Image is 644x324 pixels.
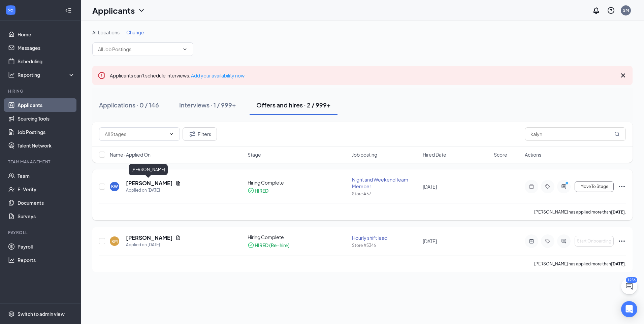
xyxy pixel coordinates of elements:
span: [DATE] [423,184,437,190]
a: Applicants [18,98,75,112]
svg: Filter [188,130,196,138]
svg: Ellipses [618,237,626,245]
p: [PERSON_NAME] has applied more than . [534,209,626,215]
div: Offers and hires · 2 / 999+ [256,101,331,109]
svg: Collapse [65,7,72,14]
svg: CheckmarkCircle [248,242,254,249]
button: Start Onboarding [575,236,614,247]
svg: Notifications [592,6,600,14]
div: Store #5346 [352,242,419,248]
div: Hiring Complete [248,234,348,240]
div: Hourly shift lead [352,234,419,241]
button: Move To Stage [575,181,614,192]
a: Scheduling [18,55,75,68]
span: Hired Date [423,151,446,158]
svg: Tag [544,184,552,189]
span: Name · Applied On [110,151,151,158]
a: Team [18,169,75,183]
span: Move To Stage [580,184,608,189]
svg: MagnifyingGlass [614,131,620,137]
a: E-Verify [18,183,75,196]
span: Change [126,29,144,35]
span: Start Onboarding [577,239,611,244]
a: Add your availability now [191,72,245,78]
svg: Document [175,181,181,186]
svg: Cross [619,71,627,79]
svg: Document [175,235,181,240]
svg: ActiveChat [560,184,568,189]
div: KW [111,184,118,189]
a: Surveys [18,209,75,223]
input: All Job Postings [98,45,180,53]
div: Open Intercom Messenger [621,301,637,317]
h5: [PERSON_NAME] [126,234,173,241]
svg: ChevronDown [182,46,188,52]
a: Sourcing Tools [18,112,75,125]
div: Reporting [18,71,75,78]
svg: ActiveChat [560,238,568,244]
button: ChatActive [621,278,637,294]
div: Hiring [8,88,74,94]
svg: ActiveNote [527,238,536,244]
a: Messages [18,41,75,55]
svg: Tag [544,238,552,244]
span: [DATE] [423,238,437,244]
div: Interviews · 1 / 999+ [179,101,236,109]
button: Filter Filters [183,127,217,141]
span: Applicants can't schedule interviews. [110,72,245,78]
div: Night and Weekend Team Member [352,176,419,190]
div: [PERSON_NAME] [129,164,168,175]
div: HIRED (Re-hire) [255,242,290,249]
a: Home [18,28,75,41]
a: Job Postings [18,125,75,139]
div: HIRED [255,187,268,194]
span: Actions [525,151,541,158]
div: Hiring Complete [248,179,348,186]
svg: WorkstreamLogo [7,7,14,13]
input: Search in offers and hires [525,127,626,141]
div: SM [623,7,629,13]
input: All Stages [105,130,166,138]
div: Applications · 0 / 146 [99,101,159,109]
svg: ChevronDown [169,131,174,137]
svg: Error [98,71,106,79]
div: Applied on [DATE] [126,187,181,194]
p: [PERSON_NAME] has applied more than . [534,261,626,267]
span: Stage [248,151,261,158]
svg: PrimaryDot [564,181,572,187]
svg: QuestionInfo [607,6,615,14]
span: Job posting [352,151,377,158]
div: Switch to admin view [18,311,65,317]
svg: CheckmarkCircle [248,187,254,194]
b: [DATE] [611,209,625,215]
h5: [PERSON_NAME] [126,180,173,187]
svg: ChevronDown [137,6,146,14]
svg: ChatActive [625,282,633,290]
span: All Locations [92,29,120,35]
a: Documents [18,196,75,209]
div: Payroll [8,230,74,235]
div: Team Management [8,159,74,165]
div: Store #57 [352,191,419,197]
div: 1256 [626,277,637,283]
div: KM [111,238,118,244]
svg: Ellipses [618,183,626,191]
a: Talent Network [18,139,75,152]
a: Reports [18,253,75,267]
svg: Analysis [8,71,15,78]
span: Score [494,151,507,158]
a: Payroll [18,240,75,253]
svg: Settings [8,311,15,317]
h1: Applicants [92,5,135,16]
div: Applied on [DATE] [126,241,181,248]
svg: Note [527,184,536,189]
b: [DATE] [611,261,625,266]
